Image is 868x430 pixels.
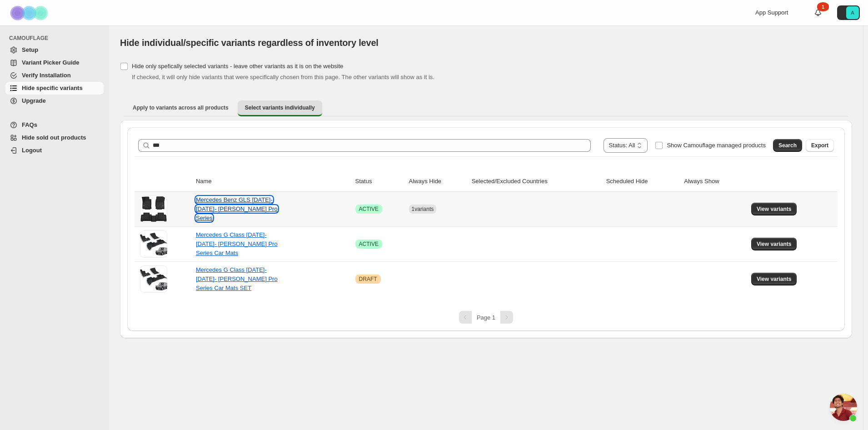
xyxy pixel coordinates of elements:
[757,240,792,248] span: View variants
[469,171,604,192] th: Selected/Excluded Countries
[755,9,788,16] span: App Support
[830,394,857,421] div: Open chat
[412,206,434,212] span: 1 variants
[5,95,104,107] a: Upgrade
[120,38,379,48] span: Hide individual/specific variants regardless of inventory level
[22,59,79,66] span: Variant Picker Guide
[7,0,53,25] img: Camouflage
[120,120,852,338] div: Select variants individually
[359,240,379,248] span: ACTIVE
[477,314,495,321] span: Page 1
[5,131,104,144] a: Hide sold out products
[193,171,353,192] th: Name
[135,311,838,324] nav: Pagination
[353,171,406,192] th: Status
[238,100,322,116] button: Select variants individually
[681,171,748,192] th: Always Show
[817,2,829,11] div: 1
[757,275,792,283] span: View variants
[5,44,104,56] a: Setup
[245,104,315,111] span: Select variants individually
[125,100,236,115] button: Apply to variants across all products
[22,134,86,141] span: Hide sold out products
[811,142,828,149] span: Export
[813,8,823,17] a: 1
[5,56,104,69] a: Variant Picker Guide
[5,82,104,95] a: Hide specific variants
[22,46,38,53] span: Setup
[359,205,379,213] span: ACTIVE
[851,10,854,15] text: A
[132,74,434,80] span: If checked, it will only hide variants that were specifically chosen from this page. The other va...
[359,275,377,283] span: DRAFT
[757,205,792,213] span: View variants
[22,147,42,154] span: Logout
[5,119,104,131] a: FAQs
[846,6,859,19] span: Avatar with initials A
[22,72,71,79] span: Verify Installation
[140,195,167,223] img: Mercedes Benz GLS 2020-2026- Adrian Car Mats Pro Series
[22,121,37,128] span: FAQs
[773,139,802,152] button: Search
[806,139,834,152] button: Export
[5,69,104,82] a: Verify Installation
[5,144,104,157] a: Logout
[9,35,105,42] span: CAMOUFLAGE
[778,142,797,149] span: Search
[196,196,278,221] a: Mercedes Benz GLS [DATE]-[DATE]- [PERSON_NAME] Pro Series
[751,203,797,215] button: View variants
[133,104,229,111] span: Apply to variants across all products
[22,85,83,91] span: Hide specific variants
[196,266,278,291] a: Mercedes G Class [DATE]-[DATE]- [PERSON_NAME] Pro Series Car Mats SET
[667,142,766,149] span: Show Camouflage managed products
[406,171,469,192] th: Always Hide
[22,97,46,104] span: Upgrade
[751,273,797,285] button: View variants
[196,231,278,256] a: Mercedes G Class [DATE]-[DATE]- [PERSON_NAME] Pro Series Car Mats
[751,238,797,250] button: View variants
[837,5,860,20] button: Avatar with initials A
[132,63,343,70] span: Hide only spefically selected variants - leave other variants as it is on the website
[604,171,682,192] th: Scheduled Hide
